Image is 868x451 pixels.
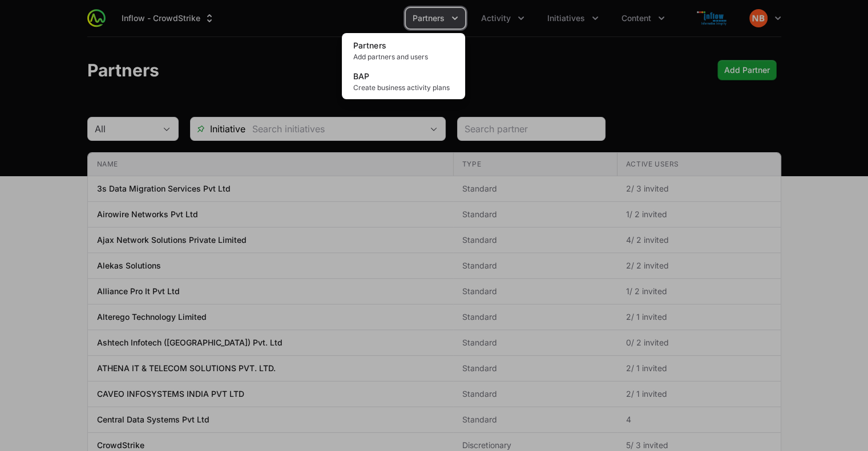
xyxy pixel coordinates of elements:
[353,52,454,62] span: Add partners and users
[106,8,672,29] div: Main navigation
[344,35,463,66] a: PartnersAdd partners and users
[353,83,454,92] span: Create business activity plans
[353,40,387,50] span: Partners
[406,8,465,29] div: Partners menu
[344,66,463,97] a: BAPCreate business activity plans
[353,71,370,81] span: BAP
